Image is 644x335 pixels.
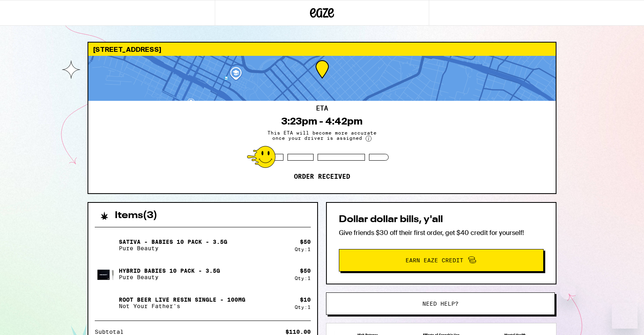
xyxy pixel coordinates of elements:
[294,173,350,181] p: Order received
[300,268,311,274] div: $ 50
[119,268,220,274] p: Hybrid Babies 10 Pack - 3.5g
[295,304,311,310] div: Qty: 1
[95,263,117,285] img: Hybrid Babies 10 Pack - 3.5g
[295,247,311,252] div: Qty: 1
[339,229,544,237] p: Give friends $30 off their first order, get $40 credit for yourself!
[295,276,311,281] div: Qty: 1
[95,234,117,256] img: Sativa - Babies 10 Pack - 3.5g
[560,284,576,300] iframe: Close message
[285,329,311,335] div: $110.00
[119,245,227,251] p: Pure Beauty
[95,329,129,335] div: Subtotal
[95,292,117,314] img: Root Beer Live Resin Single - 100mg
[316,105,328,112] h2: ETA
[339,215,544,225] h2: Dollar dollar bills, y'all
[262,130,382,142] span: This ETA will become more accurate once your driver is assigned
[119,296,245,303] p: Root Beer Live Resin Single - 100mg
[300,296,311,303] div: $ 10
[612,303,638,329] iframe: Button to launch messaging window
[119,239,227,245] p: Sativa - Babies 10 Pack - 3.5g
[119,274,220,280] p: Pure Beauty
[326,292,555,315] button: Need help?
[406,257,463,263] span: Earn Eaze Credit
[300,239,311,245] div: $ 50
[88,43,556,56] div: [STREET_ADDRESS]
[422,301,459,306] span: Need help?
[281,116,363,127] div: 3:23pm - 4:42pm
[119,303,245,309] p: Not Your Father's
[339,249,544,272] button: Earn Eaze Credit
[115,211,157,221] h2: Items ( 3 )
